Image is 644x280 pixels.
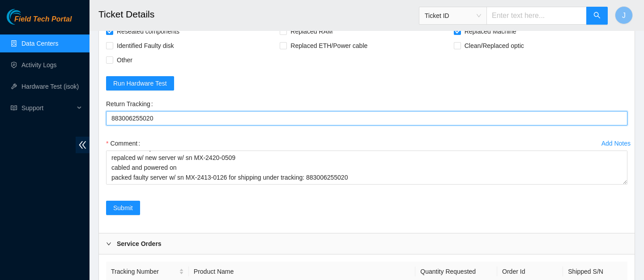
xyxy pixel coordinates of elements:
div: Add Notes [601,140,631,146]
span: Submit [113,203,133,213]
span: Replaced ETH/Power cable [287,39,371,53]
span: Field Tech Portal [14,15,72,24]
span: Identified Faulty disk [113,39,178,53]
span: Reseated components [113,24,183,39]
span: right [106,241,111,246]
input: Enter text here... [486,7,587,25]
span: Run Hardware Test [113,78,167,88]
span: J [622,10,626,21]
a: Akamai TechnologiesField Tech Portal [7,16,72,28]
b: Service Orders [117,239,162,249]
button: Add Notes [601,136,631,151]
label: Comment [106,136,144,151]
input: Return Tracking [106,111,627,125]
span: double-left [76,137,90,153]
span: Support [21,99,74,117]
button: J [615,6,633,24]
label: Return Tracking [106,97,157,111]
a: Hardware Test (isok) [21,83,79,90]
span: search [593,12,601,20]
textarea: Comment [106,151,627,185]
button: Run Hardware Test [106,76,174,90]
span: Ticket ID [425,9,481,22]
span: Other [113,53,136,67]
span: Replaced RAM [287,24,336,39]
div: Service Orders [99,233,635,254]
button: Submit [106,201,140,215]
a: Activity Logs [21,61,57,69]
button: search [586,7,608,25]
span: Replaced Machine [461,24,520,39]
span: Clean/Replaced optic [461,39,528,53]
span: read [11,105,17,111]
img: Akamai Technologies [7,9,45,25]
a: Data Centers [21,40,58,47]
